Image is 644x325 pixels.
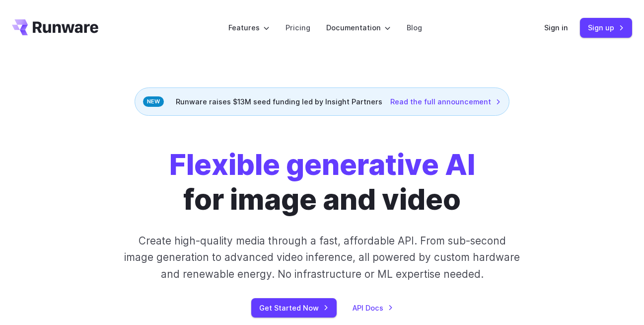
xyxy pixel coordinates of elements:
p: Create high-quality media through a fast, affordable API. From sub-second image generation to adv... [124,233,520,282]
a: API Docs [353,302,393,314]
label: Documentation [326,22,391,33]
h1: for image and video [169,148,475,217]
div: Runware raises $13M seed funding led by Insight Partners [135,87,509,116]
a: Pricing [286,22,310,33]
a: Go to / [12,19,98,35]
label: Features [228,22,270,33]
a: Sign up [580,18,632,37]
a: Blog [407,22,422,33]
a: Sign in [544,22,568,33]
strong: Flexible generative AI [169,147,475,182]
a: Get Started Now [251,298,337,318]
a: Read the full announcement [390,96,501,107]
